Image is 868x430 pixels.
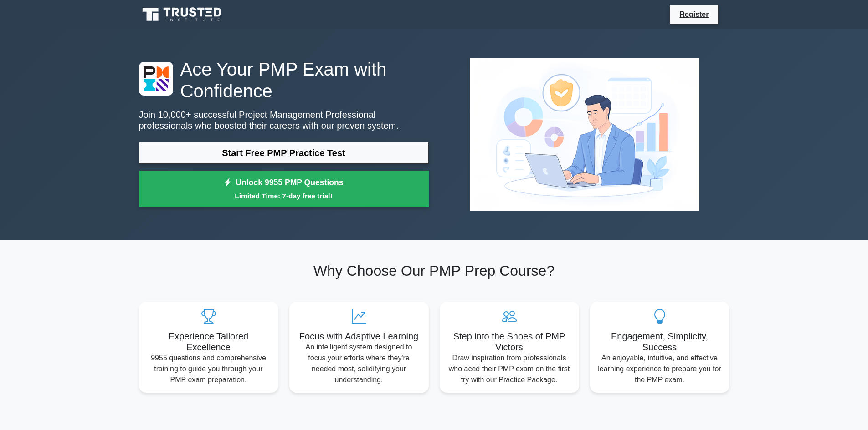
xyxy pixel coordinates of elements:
p: An enjoyable, intuitive, and effective learning experience to prepare you for the PMP exam. [597,353,722,385]
small: Limited Time: 7-day free trial! [150,191,417,201]
h5: Focus with Adaptive Learning [297,331,421,342]
p: 9955 questions and comprehensive training to guide you through your PMP exam preparation. [146,353,271,385]
h5: Step into the Shoes of PMP Victors [447,331,572,353]
h5: Experience Tailored Excellence [146,331,271,353]
a: Register [674,9,714,20]
h5: Engagement, Simplicity, Success [597,331,722,353]
a: Unlock 9955 PMP QuestionsLimited Time: 7-day free trial! [139,171,429,207]
img: Project Management Professional Preview [462,51,707,218]
h2: Why Choose Our PMP Prep Course? [139,262,729,279]
a: Start Free PMP Practice Test [139,142,429,164]
p: Draw inspiration from professionals who aced their PMP exam on the first try with our Practice Pa... [447,353,572,385]
h1: Ace Your PMP Exam with Confidence [139,58,429,102]
p: Join 10,000+ successful Project Management Professional professionals who boosted their careers w... [139,109,429,131]
p: An intelligent system designed to focus your efforts where they're needed most, solidifying your ... [297,342,421,385]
